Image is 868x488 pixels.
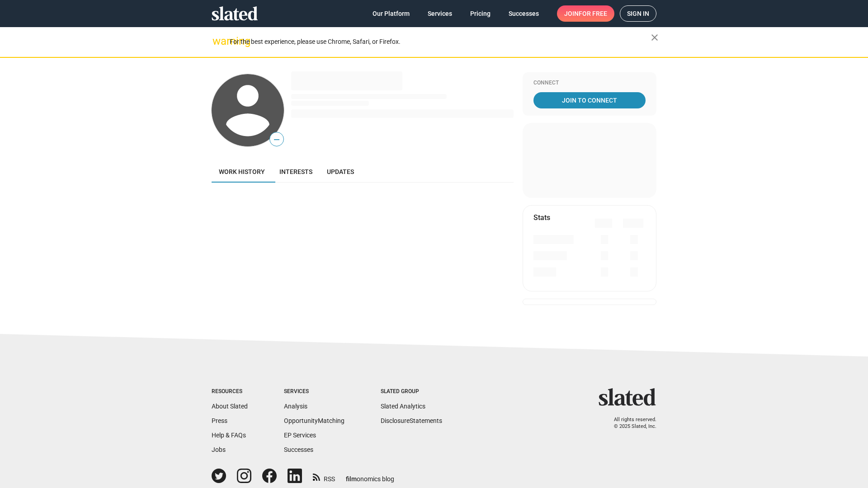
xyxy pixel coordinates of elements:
span: Work history [219,168,265,175]
span: Interests [279,168,312,175]
mat-card-title: Stats [533,213,550,222]
span: Updates [327,168,354,175]
span: Successes [509,5,539,22]
a: Slated Analytics [381,403,425,410]
span: Services [428,5,452,22]
span: Join To Connect [535,92,644,108]
a: RSS [313,469,335,483]
span: Join [564,5,607,22]
div: Slated Group [381,388,442,395]
div: Resources [212,388,248,395]
a: Pricing [463,5,498,22]
div: Services [284,388,344,395]
a: Successes [284,446,313,453]
a: OpportunityMatching [284,417,344,424]
a: DisclosureStatements [381,417,442,424]
a: EP Services [284,432,316,439]
a: filmonomics blog [346,468,394,483]
a: Successes [501,5,546,22]
span: Sign in [627,6,649,21]
div: Connect [533,80,646,87]
a: Jobs [212,446,226,453]
a: Our Platform [365,5,417,22]
span: — [270,134,283,145]
a: Analysis [284,403,307,410]
a: About Slated [212,403,248,410]
a: Services [420,5,459,22]
span: Our Platform [373,5,410,22]
span: Pricing [470,5,491,22]
a: Work history [212,161,272,183]
span: for free [579,5,607,22]
a: Join To Connect [533,92,646,108]
mat-icon: warning [212,36,223,47]
span: film [346,475,357,483]
p: All rights reserved. © 2025 Slated, Inc. [604,417,656,430]
a: Press [212,417,227,424]
a: Interests [272,161,320,183]
a: Updates [320,161,361,183]
a: Help & FAQs [212,432,246,439]
mat-icon: close [649,32,660,43]
a: Joinfor free [557,5,614,22]
div: For the best experience, please use Chrome, Safari, or Firefox. [230,36,651,48]
a: Sign in [620,5,656,22]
